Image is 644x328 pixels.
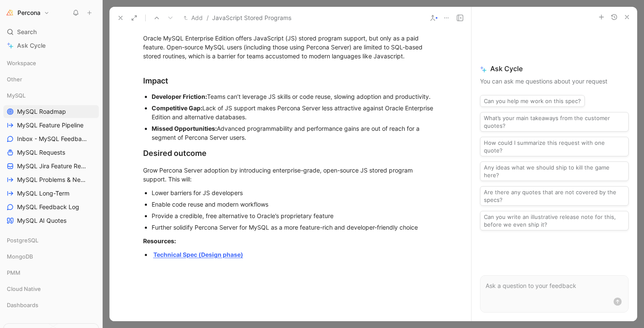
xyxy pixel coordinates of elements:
div: PostgreSQL [3,234,99,247]
div: Other [3,73,99,86]
button: Can you help me work on this spec? [480,95,585,107]
a: MySQL Problems & Needs (WIP) [3,173,99,186]
span: MySQL Roadmap [17,107,66,116]
span: PMM [7,268,20,277]
div: PMM [3,266,99,282]
h1: Percona [17,9,40,17]
button: Add [181,13,205,23]
div: Impact [143,75,438,86]
span: Search [17,27,37,37]
div: Lack of JS support makes Percona Server less attractive against Oracle Enterprise Edition and alt... [152,104,438,121]
div: Other [3,73,99,88]
span: Other [7,75,22,83]
div: Lower barriers for JS developers [152,188,438,197]
div: MySQLMySQL RoadmapMySQL Feature PipelineInbox - MySQL FeedbackMySQL RequestsMySQL Jira Feature Re... [3,89,99,227]
a: MySQL Jira Feature Requests [3,160,99,173]
a: MySQL AI Quotes [3,214,99,227]
a: MySQL Requests [3,146,99,159]
strong: Resources: [143,237,176,245]
span: Cloud Native [7,285,41,293]
div: PostgreSQL [3,234,99,249]
div: Enable code reuse and modern workflows [152,200,438,209]
span: MySQL Jira Feature Requests [17,162,88,170]
span: MySQL Problems & Needs (WIP) [17,176,89,184]
button: How could I summarize this request with one quote? [480,137,629,156]
span: MySQL Long-Term [17,189,69,198]
span: MySQL Feature Pipeline [17,121,83,129]
a: Inbox - MySQL Feedback [3,132,99,145]
a: MySQL Roadmap [3,105,99,118]
button: Can you write an illustrative release note for this, before we even ship it? [480,211,629,230]
button: Are there any quotes that are not covered by the specs? [480,186,629,206]
div: Search [3,26,99,38]
strong: Competitive Gap: [152,104,202,112]
a: MySQL Feature Pipeline [3,119,99,132]
div: Oracle MySQL Enterprise Edition offers JavaScript (JS) stored program support, but only as a paid... [143,34,438,60]
div: MongoDB [3,250,99,263]
button: Any ideas what we should ship to kill the game here? [480,161,629,181]
span: / [207,13,209,23]
div: Grow Percona Server adoption by introducing enterprise-grade, open-source JS stored program suppo... [143,166,438,184]
a: Ask Cycle [3,39,99,52]
div: MongoDB [3,250,99,265]
span: Ask Cycle [480,63,629,74]
div: Cloud Native [3,282,99,298]
div: Teams can’t leverage JS skills or code reuse, slowing adoption and productivity. [152,92,438,101]
span: Dashboards [7,301,38,309]
a: MySQL Feedback Log [3,201,99,213]
span: MongoDB [7,252,33,261]
span: MySQL AI Quotes [17,216,66,225]
img: Percona [6,9,14,17]
div: Provide a credible, free alternative to Oracle’s proprietary feature [152,211,438,220]
div: Dashboards [3,299,99,314]
span: Inbox - MySQL Feedback [17,135,87,143]
button: What’s your main takeaways from the customer quotes? [480,112,629,132]
button: PerconaPercona [3,7,52,19]
span: MySQL Requests [17,148,65,157]
div: Dashboards [3,299,99,311]
span: Workspace [7,59,36,67]
a: Technical Spec (Design phase) [153,251,243,258]
div: PMM [3,266,99,279]
div: Desired outcome [143,147,438,159]
strong: Missed Opportunities: [152,125,217,132]
span: PostgreSQL [7,236,38,245]
div: Workspace [3,57,99,69]
div: MySQL [3,89,99,102]
a: MySQL Long-Term [3,187,99,200]
div: Advanced programmability and performance gains are out of reach for a segment of Percona Server u... [152,124,438,142]
div: Further solidify Percona Server for MySQL as a more feature-rich and developer-friendly choice [152,223,438,232]
span: JavaScript Stored Programs [212,13,291,23]
span: Ask Cycle [17,40,46,51]
div: Cloud Native [3,282,99,295]
strong: Developer Friction: [152,93,207,100]
span: MySQL Feedback Log [17,203,79,211]
p: You can ask me questions about your request [480,76,629,86]
span: MySQL [7,91,26,100]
